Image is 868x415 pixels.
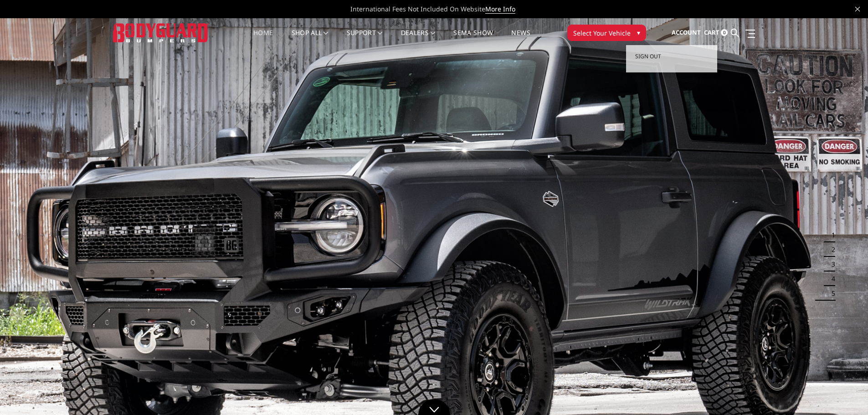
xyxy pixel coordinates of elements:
button: 1 of 5 [826,228,835,242]
a: Sign out [635,50,708,63]
span: ▾ [637,28,640,37]
a: shop all [292,30,329,47]
iframe: Chat Widget [822,371,868,415]
span: Sign out [635,52,661,60]
a: Home [253,30,273,47]
img: BODYGUARD BUMPERS [113,23,209,42]
a: Cart 0 [704,20,728,45]
a: More Info [485,5,515,14]
span: Cart [704,28,719,36]
span: Account [672,28,701,36]
button: 3 of 5 [826,257,835,272]
a: Support [347,30,383,47]
a: SEMA Show [453,30,493,47]
a: News [511,30,530,47]
button: 2 of 5 [826,242,835,257]
button: Select Your Vehicle [567,25,646,41]
a: Dealers [401,30,436,47]
span: Select Your Vehicle [573,28,631,38]
a: Account [672,20,701,45]
button: 5 of 5 [826,286,835,301]
button: 4 of 5 [826,272,835,286]
a: Click to Down [418,399,450,415]
span: 0 [721,29,728,36]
